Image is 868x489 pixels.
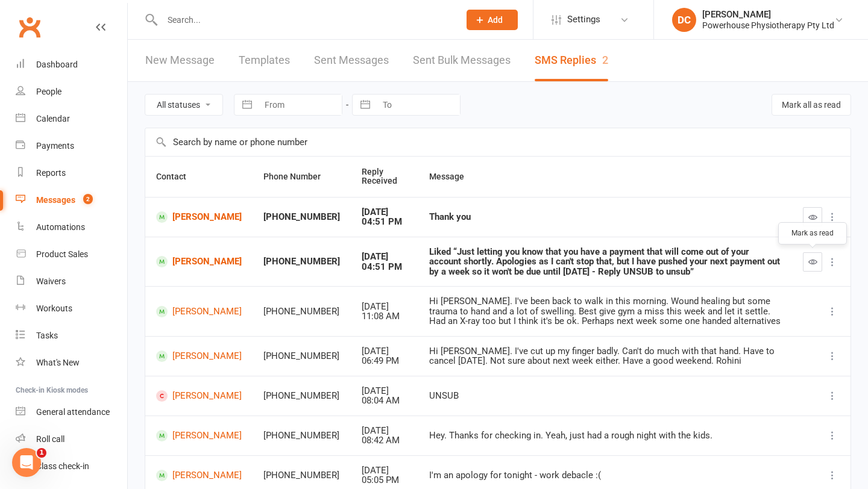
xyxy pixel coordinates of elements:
a: SMS Replies2 [535,40,608,81]
div: Liked “Just letting you know that you have a payment that will come out of your account shortly. ... [429,247,781,277]
th: Phone Number [253,157,351,197]
div: Reports [36,168,66,178]
span: 2 [83,194,93,204]
div: 06:49 PM [362,356,407,366]
div: [DATE] [362,207,407,217]
a: Sent Messages [314,40,389,81]
div: [PHONE_NUMBER] [263,351,340,361]
a: Product Sales [16,241,127,268]
a: Sent Bulk Messages [413,40,511,81]
a: Dashboard [16,51,127,78]
a: Tasks [16,322,127,349]
div: 08:42 AM [362,435,407,446]
div: Messages [36,195,75,205]
div: [DATE] [362,252,407,262]
a: Class kiosk mode [16,453,127,480]
div: What's New [36,358,80,367]
a: [PERSON_NAME] [156,211,242,223]
div: Tasks [36,331,58,340]
input: Search by name or phone number [145,128,851,156]
div: [PERSON_NAME] [702,9,834,20]
input: From [258,95,342,115]
div: [DATE] [362,386,407,396]
a: [PERSON_NAME] [156,350,242,362]
div: [PHONE_NUMBER] [263,212,340,222]
div: Class check-in [36,461,89,471]
div: 05:05 PM [362,475,407,485]
div: Thank you [429,212,781,222]
div: Automations [36,222,85,232]
th: Message [418,157,792,197]
div: [PHONE_NUMBER] [263,307,340,317]
div: [PHONE_NUMBER] [263,431,340,441]
a: What's New [16,349,127,376]
div: 04:51 PM [362,262,407,272]
span: Settings [567,6,600,33]
a: Roll call [16,426,127,453]
div: 2 [602,54,608,66]
a: Workouts [16,295,127,322]
button: Add [467,10,518,30]
div: UNSUB [429,391,781,401]
div: Dashboard [36,60,78,69]
div: [DATE] [362,346,407,357]
div: [DATE] [362,466,407,476]
div: People [36,87,61,96]
div: DC [672,8,696,32]
button: Mark all as read [772,94,851,116]
div: Product Sales [36,249,88,259]
div: Hi [PERSON_NAME]. I've cut up my finger badly. Can't do much with that hand. Have to cancel [DATE... [429,346,781,366]
a: Payments [16,132,127,160]
div: I'm an apology for tonight - work debacle :( [429,470,781,481]
a: Reports [16,160,127,187]
div: Calendar [36,114,70,123]
a: [PERSON_NAME] [156,306,242,317]
a: People [16,78,127,105]
a: Waivers [16,268,127,295]
div: [PHONE_NUMBER] [263,470,340,481]
div: Powerhouse Physiotherapy Pty Ltd [702,20,834,31]
a: Templates [239,40,290,81]
input: To [376,95,460,115]
div: Roll call [36,434,64,444]
div: [DATE] [362,426,407,436]
a: Automations [16,214,127,241]
div: [PHONE_NUMBER] [263,257,340,267]
a: Clubworx [14,12,45,42]
div: 04:51 PM [362,217,407,227]
a: New Message [145,40,215,81]
th: Reply Received [351,157,418,197]
span: 1 [37,448,46,458]
div: [DATE] [362,302,407,312]
a: General attendance kiosk mode [16,399,127,426]
a: Messages 2 [16,187,127,214]
span: Add [488,15,503,25]
div: Payments [36,141,74,151]
div: Waivers [36,276,66,286]
div: 11:08 AM [362,311,407,322]
a: [PERSON_NAME] [156,430,242,441]
div: Hi [PERSON_NAME]. I've been back to walk in this morning. Wound healing but some trauma to hand a... [429,296,781,326]
a: [PERSON_NAME] [156,470,242,481]
div: 08:04 AM [362,396,407,406]
input: Search... [159,11,451,28]
div: General attendance [36,407,110,417]
a: [PERSON_NAME] [156,256,242,267]
th: Contact [145,157,253,197]
a: [PERSON_NAME] [156,390,242,402]
div: [PHONE_NUMBER] [263,391,340,401]
div: Hey. Thanks for checking in. Yeah, just had a rough night with the kids. [429,431,781,441]
div: Workouts [36,304,72,313]
iframe: Intercom live chat [12,448,41,477]
a: Calendar [16,105,127,132]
